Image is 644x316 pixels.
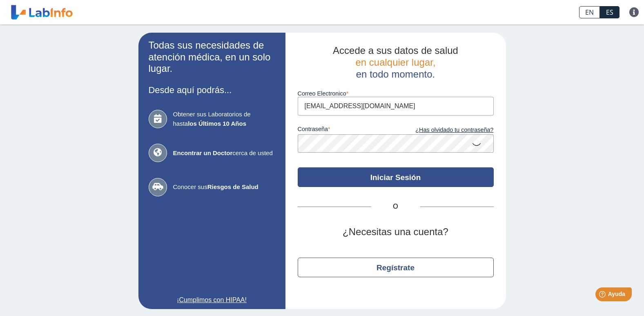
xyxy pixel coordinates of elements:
[371,202,420,211] span: O
[149,85,275,95] h3: Desde aquí podrás...
[149,295,275,305] a: ¡Cumplimos con HIPAA!
[298,90,494,97] label: Correo Electronico
[571,284,635,307] iframe: Help widget launcher
[600,6,619,18] a: ES
[333,45,458,56] span: Accede a sus datos de salud
[173,149,233,156] b: Encontrar un Doctor
[355,57,435,68] span: en cualquier lugar,
[396,126,494,135] a: ¿Has olvidado tu contraseña?
[298,258,494,277] button: Regístrate
[579,6,600,18] a: EN
[188,120,246,127] b: los Últimos 10 Años
[356,69,435,80] span: en todo momento.
[173,182,275,192] span: Conocer sus
[149,40,275,75] h2: Todas sus necesidades de atención médica, en un solo lugar.
[207,183,258,190] b: Riesgos de Salud
[173,149,275,158] span: cerca de usted
[298,167,494,187] button: Iniciar Sesión
[298,226,494,238] h2: ¿Necesitas una cuenta?
[298,126,396,135] label: contraseña
[173,110,275,128] span: Obtener sus Laboratorios de hasta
